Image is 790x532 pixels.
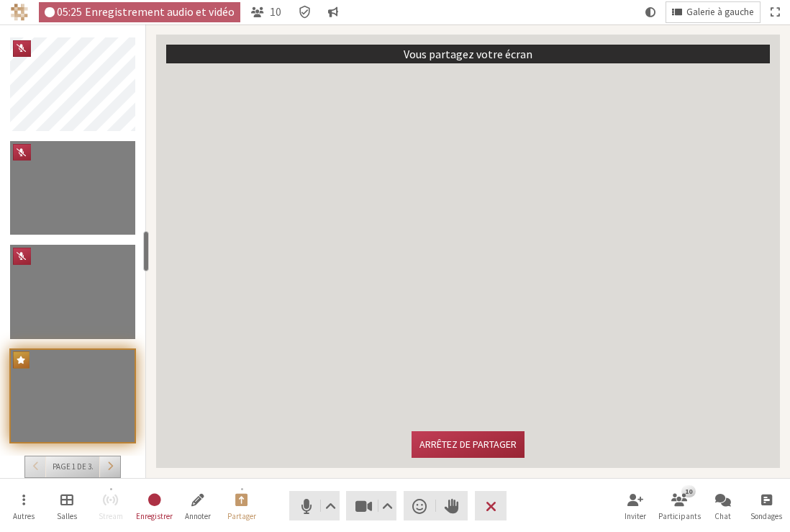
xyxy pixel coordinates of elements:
button: Inviter les participants (⌘+Shift+I) [615,487,655,526]
button: Sondage ouvert [746,487,786,526]
span: Salles [57,512,77,520]
img: Iotum [11,4,28,21]
button: Arrêter la vidéo (⌘+Shift+V) [346,491,396,520]
div: Audio et vidéo [39,2,241,22]
span: Annoter [185,512,211,520]
span: Galerie à gauche [686,7,754,18]
button: Chat ouvert [703,487,743,526]
button: Lever la main [436,491,468,520]
p: Vous partagez votre écran [404,45,532,63]
button: Conversation [322,2,344,22]
button: Ouvrir [4,487,44,526]
div: 10 [681,485,696,497]
div: Détails de la réunion Chiffrement activé [292,2,317,22]
span: 05:25 [57,6,82,18]
div: resize [143,231,149,271]
button: Arrêter l'enregistrement [135,487,175,526]
button: Arrêtez de partager [412,431,525,458]
button: Réglage vidéo [378,491,396,520]
button: Désactiver le son (⌘+Shift+A) [289,491,340,520]
span: Inviter [625,512,646,520]
span: Enregistrement audio et vidéo [85,6,235,18]
button: Paramètres audio [322,491,340,520]
span: Enregistrer [136,512,173,520]
button: Envoyer une réaction [404,491,436,520]
button: Gestion des salles de réunion [47,487,87,526]
button: Utilisation du thème du système [640,2,661,22]
span: Sondages [750,512,782,520]
span: Autres [13,512,35,520]
button: Commencer à annoter l'écran partagé [178,487,218,526]
span: Partager [227,512,256,520]
span: Participants [658,512,701,520]
section: Participant [146,24,790,478]
button: Ouvrir la liste des participants [659,487,699,526]
button: Arrêter de partager l'écran [222,487,262,526]
span: 10 [270,6,281,18]
span: Chat [714,512,731,520]
span: Aller à la page 2 (PageDown) [107,461,113,472]
button: Terminer ou quitter la réunion [475,491,507,520]
span: Stream [99,512,123,520]
button: Modifier l'affichage [666,2,760,22]
button: Impossible de lancer le streaming sans arrêter l'enregistrement au préalable [91,487,131,526]
button: Ouvrir la liste des participants [245,2,287,22]
button: Plein écran [765,2,785,22]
